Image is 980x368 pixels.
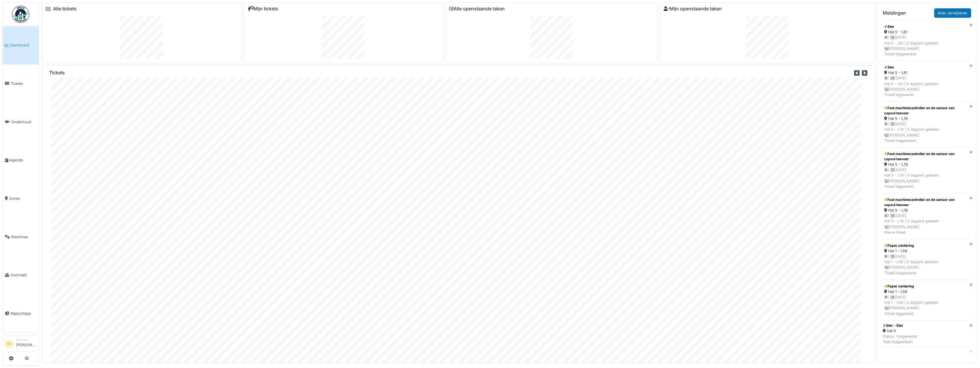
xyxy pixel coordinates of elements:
[11,119,36,125] span: Onderhoud
[884,75,966,97] div: 1 | [DATE] Hal 5 - L81 | 0 dag(en) geleden [PERSON_NAME] Ticket bijgewerkt
[880,320,970,347] a: Ster - Ster Hal 5 Status: ToegewezenTaak toegewezen
[3,256,39,294] a: Voorraad
[880,101,970,147] a: Fout machinecontroller en de sensor van capsul toevoer Hal 5 - L78 1 |[DATE]Hal 5 - L78 | 0 dag(e...
[9,196,36,201] span: Zones
[884,35,966,57] div: 1 | [DATE] Hal 5 - L81 | 0 dag(en) geleden [PERSON_NAME] Ticket toegewezen
[10,42,36,48] span: Dashboard
[880,280,970,320] a: Paper centering Hal 1 - L58 1 |[DATE]Hal 1 - L58 | 0 dag(en) geleden [PERSON_NAME]Ticket bijgewerkt
[16,338,36,350] li: [PERSON_NAME]
[883,328,918,334] div: Hal 5
[884,70,966,75] div: Hal 5 - L81
[880,61,970,101] a: Ster Hal 5 - L81 1 |[DATE]Hal 5 - L81 | 0 dag(en) geleden [PERSON_NAME]Ticket bijgewerkt
[883,334,918,344] div: Status: Toegewezen Taak toegewezen
[880,193,970,239] a: Fout machinecontroller en de sensor van capsul toevoer Hal 5 - L78 1 |[DATE]Hal 5 - L78 | 0 dag(e...
[3,103,39,141] a: Onderhoud
[3,26,39,64] a: Dashboard
[53,6,77,11] a: Alle tickets
[884,213,966,235] div: 1 | [DATE] Hal 5 - L78 | 0 dag(en) geleden [PERSON_NAME] Nieuw ticket
[3,179,39,218] a: Zones
[3,64,39,103] a: Tickets
[884,294,966,316] div: 1 | [DATE] Hal 1 - L58 | 0 dag(en) geleden [PERSON_NAME] Ticket bijgewerkt
[884,162,966,167] div: Hal 5 - L78
[12,6,29,23] img: Badge_color-CXgf-gQk.svg
[884,351,966,356] div: Ster
[884,116,966,121] div: Hal 5 - L78
[883,323,918,328] div: Ster - Ster
[880,239,970,280] a: Paper centering Hal 1 - L58 1 |[DATE]Hal 1 - L58 | 0 dag(en) geleden [PERSON_NAME]Ticket toegewezen
[884,254,966,276] div: 1 | [DATE] Hal 1 - L58 | 0 dag(en) geleden [PERSON_NAME] Ticket toegewezen
[884,65,966,70] div: Ster
[884,121,966,143] div: 1 | [DATE] Hal 5 - L78 | 0 dag(en) geleden [PERSON_NAME] Ticket toegewezen
[884,248,966,254] div: Hal 1 - L58
[884,151,966,162] div: Fout machinecontroller en de sensor van capsul toevoer
[449,6,505,11] a: Alle openstaande taken
[11,272,36,278] span: Voorraad
[5,338,36,351] a: SV Manager[PERSON_NAME]
[880,147,970,193] a: Fout machinecontroller en de sensor van capsul toevoer Hal 5 - L78 1 |[DATE]Hal 5 - L78 | 0 dag(e...
[11,81,36,86] span: Tickets
[16,338,36,342] div: Manager
[49,70,65,75] h6: Tickets
[664,6,722,11] a: Mijn openstaande taken
[11,234,36,240] span: Machines
[3,294,39,333] a: Rapportage
[884,243,966,248] div: Paper centering
[934,8,971,18] a: Alles verwijderen
[884,29,966,35] div: Hal 5 - L81
[11,311,36,316] span: Rapportage
[3,218,39,256] a: Machines
[9,157,36,163] span: Agenda
[884,167,966,189] div: 1 | [DATE] Hal 5 - L78 | 0 dag(en) geleden [PERSON_NAME] Ticket bijgewerkt
[5,340,13,348] li: SV
[884,197,966,208] div: Fout machinecontroller en de sensor van capsul toevoer
[880,20,970,61] a: Ster Hal 5 - L81 1 |[DATE]Hal 5 - L81 | 0 dag(en) geleden [PERSON_NAME]Ticket toegewezen
[3,141,39,179] a: Agenda
[884,105,966,116] div: Fout machinecontroller en de sensor van capsul toevoer
[884,289,966,294] div: Hal 1 - L58
[883,10,906,16] h6: Meldingen
[884,284,966,289] div: Paper centering
[884,208,966,213] div: Hal 5 - L78
[884,24,966,29] div: Ster
[248,6,278,11] a: Mijn tickets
